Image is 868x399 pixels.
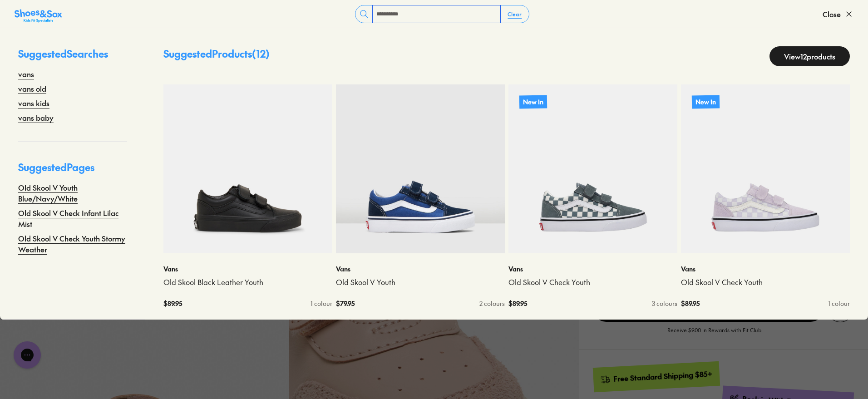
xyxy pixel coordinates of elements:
[681,277,850,287] a: Old Skool V Check Youth
[336,277,505,287] a: Old Skool V Youth
[823,4,853,24] button: Close
[692,95,720,109] p: New In
[18,112,54,123] a: vans baby
[479,299,505,308] div: 2 colours
[18,46,127,69] p: Suggested Searches
[311,299,332,308] div: 1 colour
[769,46,850,66] a: View12products
[9,338,45,372] iframe: Gorgias live chat messenger
[336,264,505,274] p: Vans
[163,264,332,274] p: Vans
[18,160,127,182] p: Suggested Pages
[500,6,529,22] button: Clear
[18,207,127,229] a: Old Skool V Check Infant Lilac Mist
[508,277,677,287] a: Old Skool V Check Youth
[508,299,527,308] span: $ 89.95
[828,299,850,308] div: 1 colour
[15,7,62,21] a: Shoes &amp; Sox
[18,182,127,204] a: Old Skool V Youth Blue/Navy/White
[681,264,850,274] p: Vans
[18,83,46,94] a: vans old
[592,361,720,392] a: Free Standard Shipping $85+
[508,264,677,274] p: Vans
[15,9,62,23] img: SNS_Logo_Responsive.svg
[163,299,182,308] span: $ 89.95
[823,9,841,20] span: Close
[613,369,712,384] div: Free Standard Shipping $85+
[18,233,127,255] a: Old Skool V Check Youth Stormy Weather
[336,299,355,308] span: $ 79.95
[681,299,700,308] span: $ 89.95
[667,326,761,342] p: Receive $9.00 in Rewards with Fit Club
[681,84,850,253] a: New In
[519,95,547,109] p: New In
[18,98,49,108] a: vans kids
[508,84,677,253] a: New In
[163,277,332,287] a: Old Skool Black Leather Youth
[652,299,677,308] div: 3 colours
[252,47,270,60] span: ( 12 )
[163,46,270,66] p: Suggested Products
[18,69,34,79] a: vans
